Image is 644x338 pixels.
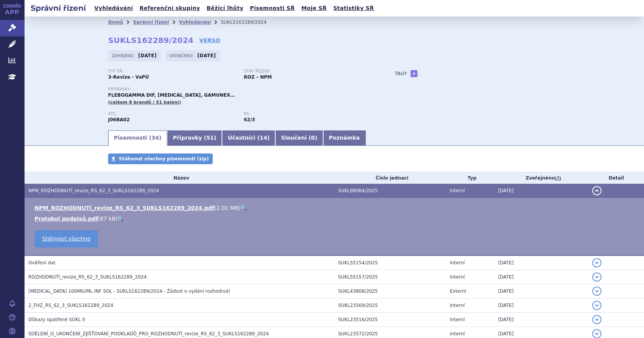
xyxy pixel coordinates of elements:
span: 2_FHZ_RS_62_3_SUKLS162289_2024 [28,303,113,308]
th: Typ [446,172,494,184]
td: [DATE] [494,270,588,284]
p: Stav řízení: [244,69,372,74]
a: Stáhnout všechny písemnosti (zip) [108,153,213,164]
td: [DATE] [494,184,588,198]
a: Písemnosti (34) [108,130,167,146]
li: ( ) [34,204,636,212]
a: Poznámka [323,130,366,146]
td: SUKL23569/2025 [334,298,446,313]
td: [DATE] [494,313,588,327]
h2: Správní řízení [25,3,92,13]
strong: 3-Revize - VaPÚ [108,74,149,80]
span: Ukončeno: [169,53,195,59]
a: Přípravky (51) [167,130,222,146]
span: NPM_ROZHODNUTÍ_revize_RS_62_3_SUKLS162289_2024 [28,188,159,193]
span: Interní [450,317,465,322]
span: Interní [450,331,465,336]
a: 🔍 [240,205,247,211]
td: [DATE] [494,298,588,313]
th: Název [25,172,334,184]
button: detail [592,186,601,195]
td: SUKL55154/2025 [334,256,446,270]
span: Interní [450,274,465,280]
td: [DATE] [494,256,588,270]
a: Vyhledávání [92,3,135,13]
span: 87 kB [100,216,115,222]
th: Detail [588,172,644,184]
span: (celkem 8 brandů / 51 balení) [108,100,181,105]
a: Protokol podpisů.pdf [34,216,98,222]
strong: SUKLS162289/2024 [108,36,194,45]
span: Interní [450,188,465,193]
span: 51 [206,135,214,141]
td: SUKL23516/2025 [334,313,446,327]
a: VERSO [199,36,220,44]
h3: Tagy [395,69,407,78]
a: NPM_ROZHODNUTÍ_revize_RS_62_3_SUKLS162289_2024.pdf [34,205,214,211]
span: FLEBOGAMMA DIF, [MEDICAL_DATA], GAMUNEX… [108,92,235,98]
th: Zveřejněno [494,172,588,184]
strong: [DATE] [197,53,216,58]
td: SUKL43808/2025 [334,284,446,298]
span: Stáhnout všechny písemnosti (zip) [119,156,209,162]
strong: [DATE] [138,53,157,58]
a: Písemnosti SŘ [248,3,297,13]
span: Interní [450,303,465,308]
span: 2.01 MB [217,205,238,211]
span: Důkazy opatřené SÚKL II [28,317,85,322]
button: detail [592,301,601,310]
strong: ROZ – NPM [244,74,272,80]
a: Referenční skupiny [137,3,202,13]
abbr: (?) [555,176,561,181]
td: [DATE] [494,284,588,298]
li: ( ) [34,215,636,223]
p: Přípravky: [108,87,379,92]
span: 34 [151,135,159,141]
p: Typ SŘ: [108,69,236,74]
p: RS: [244,112,372,116]
span: Externí [450,289,466,294]
span: SDĚLENÍ_O_UKONČENÍ_ZJIŠŤOVÁNÍ_PODKLADŮ_PRO_ROZHODNUTÍ_revize_RS_62_3_SUKLS162289_2024 [28,331,269,336]
span: ROZHODNUTÍ_revize_RS_62_3_SUKLS162289_2024 [28,274,146,280]
a: Statistiky SŘ [331,3,376,13]
span: PRIVIGEN 100MG/ML INF SOL - SUKLS162289/2024 - Žádost o vydání rozhodnutí [28,289,230,294]
a: Správní řízení [133,20,169,25]
a: Běžící lhůty [204,3,246,13]
td: SUKL88084/2025 [334,184,446,198]
a: Domů [108,20,123,25]
a: Vyhledávání [179,20,211,25]
th: Číslo jednací [334,172,446,184]
span: Zahájeno: [112,53,136,59]
button: detail [592,287,601,296]
td: SUKL55157/2025 [334,270,446,284]
span: Interní [450,260,465,265]
a: Stáhnout všechno [34,230,98,247]
span: 14 [260,135,267,141]
button: detail [592,315,601,324]
span: Ověření dat [28,260,55,265]
li: SUKLS162289/2024 [221,16,276,28]
button: detail [592,258,601,267]
a: Moje SŘ [299,3,329,13]
strong: imunoglobuliny normální lidské, i.v. [244,117,255,122]
a: + [411,70,417,77]
button: detail [592,272,601,282]
p: ATC: [108,112,236,116]
strong: IMUNOGLOBULINY, NORMÁLNÍ LIDSKÉ, PRO INTRAVASKULÁRNÍ APLIKACI [108,117,130,122]
a: Sloučení (0) [275,130,323,146]
a: 🔍 [117,216,124,222]
span: 0 [311,135,315,141]
a: Účastníci (14) [222,130,275,146]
